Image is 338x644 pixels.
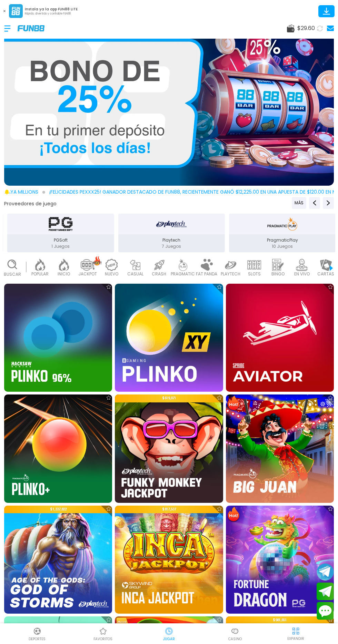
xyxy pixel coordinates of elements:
p: PragmaticPlay [229,237,336,243]
img: fat_panda_light.webp [200,259,213,271]
p: JACKPOT [78,271,97,277]
p: $ 981,651 [226,616,334,624]
img: Playtech [156,216,187,232]
p: EN VIVO [294,271,310,277]
img: jackpot_light.webp [81,259,95,271]
a: DeportesDeportesDeportes [4,626,70,642]
img: Aviator [226,284,334,392]
button: Join telegram channel [317,563,334,581]
img: Primer Bono Diario 25% [4,21,334,186]
img: pragmatic_light.webp [176,259,190,271]
img: hot [93,256,101,265]
p: NUEVO [105,271,118,277]
p: $ 817,537 [115,506,223,514]
a: Casino JugarCasino JugarJUGAR [136,626,202,642]
p: $ 619,071 [115,394,223,402]
p: Playtech [118,237,225,243]
img: Casino Favoritos [99,627,107,635]
button: Previous providers [292,197,306,209]
p: CRASH [152,271,166,277]
p: Instala ya la app FUN88 LITE [25,7,78,12]
span: $ 29.60 [297,24,315,32]
img: Hot [227,623,240,639]
img: Funky Monkey Jackpot [115,394,223,502]
p: 10 Juegos [229,243,336,250]
p: 1 Juegos [7,243,114,250]
button: PragmaticPlay [227,213,338,253]
img: Company Logo [18,25,44,31]
img: slots_light.webp [247,259,261,271]
p: Casino [228,636,242,642]
img: PragmaticPlay [265,216,299,232]
img: new_light.webp [105,259,118,271]
p: FAT PANDA [196,271,217,277]
img: cards_light.webp [319,259,332,271]
img: Inca Jackpot [115,506,223,614]
img: casual_light.webp [128,259,142,271]
p: POPULAR [31,271,49,277]
img: bingo_light.webp [271,259,285,271]
p: JUGAR [163,636,175,642]
p: CARTAS [317,271,334,277]
a: CasinoCasinoCasino [202,626,268,642]
img: playtech_light.webp [223,259,237,271]
img: Age of the Gods: God of Storms [4,506,112,614]
p: CASUAL [127,271,143,277]
button: Proveedores de juego [4,200,57,207]
p: SLOTS [248,271,261,277]
img: Deportes [33,627,41,635]
p: PRAGMATIC [171,271,195,277]
img: Big Juan [226,394,334,502]
p: PGSoft [7,237,114,243]
img: live_light.webp [295,259,309,271]
img: popular_light.webp [33,259,47,271]
img: Plinko 96% [4,284,112,392]
button: Previous providers [309,197,320,209]
img: Fortune Dragon [226,506,334,614]
img: PGSoft [43,216,78,232]
img: New [116,617,129,627]
p: $ 1,337,822 [4,506,112,514]
a: Casino FavoritosCasino Favoritosfavoritos [70,626,136,642]
img: Hot [227,395,240,412]
img: home_light.webp [57,259,71,271]
button: PGSoft [5,213,116,253]
p: INICIO [58,271,70,277]
img: Casino [231,627,239,635]
p: Deportes [29,636,46,642]
img: Plinko XY [115,284,223,392]
img: Hot [227,506,240,523]
img: Plinko+ [4,394,112,502]
button: Next providers [323,197,334,209]
p: Buscar [4,271,21,277]
img: App Logo [9,4,23,18]
button: Contact customer service [317,602,334,620]
img: crash_light.webp [152,259,166,271]
p: favoritos [93,636,112,642]
button: Join telegram [317,583,334,601]
p: BINGO [271,271,285,277]
p: PLAYTECH [221,271,240,277]
p: EXPANDIR [287,636,304,641]
p: 7 Juegos [118,243,225,250]
img: hide [291,627,300,635]
p: Rápido, divertido y confiable FUN88 [25,12,78,16]
button: Playtech [116,213,227,253]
